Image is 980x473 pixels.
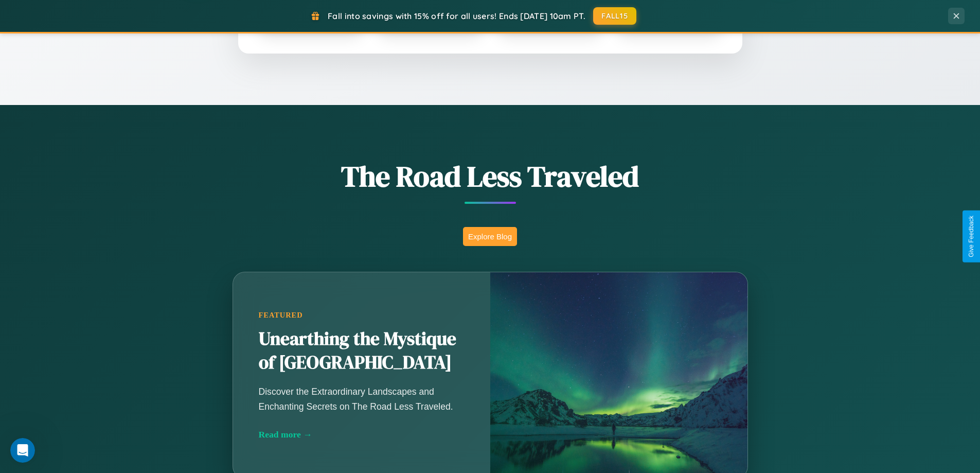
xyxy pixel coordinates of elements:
h2: Unearthing the Mystique of [GEOGRAPHIC_DATA] [259,327,465,375]
button: Explore Blog [463,227,517,246]
h1: The Road Less Traveled [182,156,799,196]
iframe: Intercom live chat [10,438,35,463]
button: FALL15 [593,7,636,25]
div: Featured [259,311,465,320]
div: Read more → [259,429,465,440]
div: Give Feedback [968,216,975,257]
p: Discover the Extraordinary Landscapes and Enchanting Secrets on The Road Less Traveled. [259,384,465,413]
span: Fall into savings with 15% off for all users! Ends [DATE] 10am PT. [328,11,585,21]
